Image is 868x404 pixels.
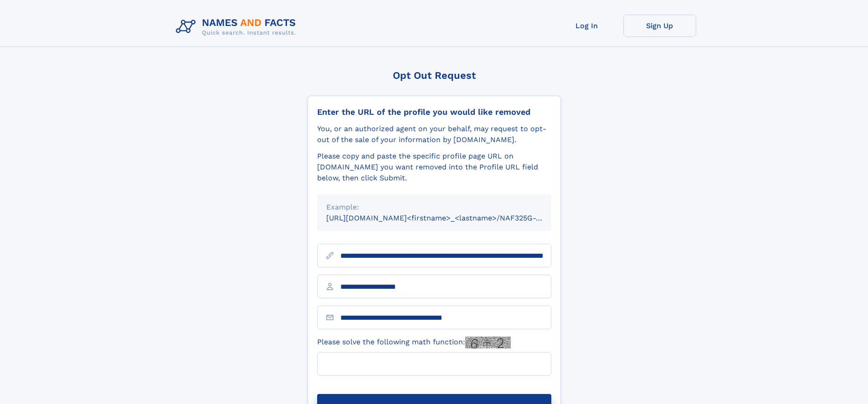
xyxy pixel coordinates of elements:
a: Log In [550,15,623,37]
div: Enter the URL of the profile you would like removed [317,107,551,117]
small: [URL][DOMAIN_NAME]<firstname>_<lastname>/NAF325G-xxxxxxxx [326,214,569,222]
a: Sign Up [623,15,696,37]
div: Please copy and paste the specific profile page URL on [DOMAIN_NAME] you want removed into the Pr... [317,151,551,184]
div: Opt Out Request [308,70,561,81]
div: Example: [326,202,542,213]
label: Please solve the following math function: [317,337,511,348]
div: You, or an authorized agent on your behalf, may request to opt-out of the sale of your informatio... [317,123,551,145]
img: Logo Names and Facts [172,15,303,39]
